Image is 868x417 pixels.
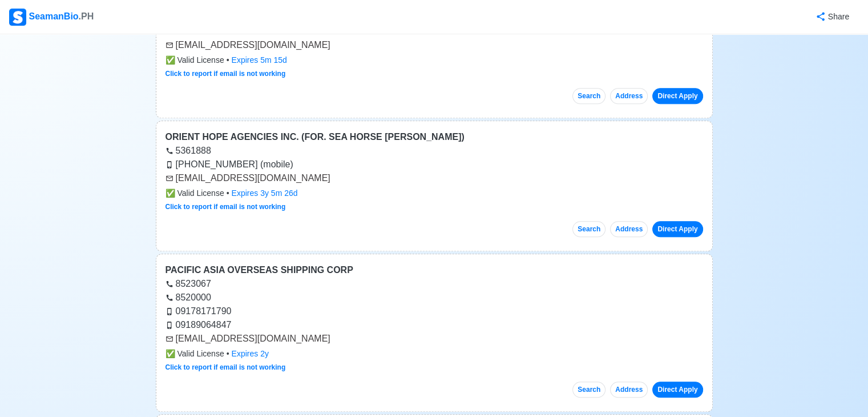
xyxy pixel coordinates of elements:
button: Direct Apply [652,221,703,237]
a: Click to report if email is not working [165,203,286,211]
button: Address [610,221,648,237]
div: • [165,348,703,360]
div: Expires 5m 15d [232,54,287,66]
div: • [165,187,703,199]
a: 5361888 [165,146,211,155]
span: check [165,55,175,65]
div: [EMAIL_ADDRESS][DOMAIN_NAME] [165,171,703,185]
a: Click to report if email is not working [165,363,286,371]
div: ORIENT HOPE AGENCIES INC. (FOR. SEA HORSE [PERSON_NAME]) [165,130,703,144]
span: .PH [79,11,94,21]
div: [EMAIL_ADDRESS][DOMAIN_NAME] [165,38,703,52]
div: • [165,54,703,66]
div: PACIFIC ASIA OVERSEAS SHIPPING CORP [165,263,703,277]
button: Search [572,382,605,398]
button: Share [804,6,859,28]
button: Search [572,88,605,104]
img: Logo [9,9,26,26]
a: 8589888 [165,26,211,36]
a: 8520000 [165,292,211,302]
a: Click to report if email is not working [165,70,286,78]
button: Direct Apply [652,88,703,104]
a: 09189064847 [165,320,232,330]
span: Valid License [165,348,224,360]
a: 8523067 [165,279,211,288]
span: Valid License [165,187,224,199]
div: Expires 3y 5m 26d [232,187,298,199]
span: check [165,189,175,198]
button: Address [610,88,648,104]
span: Valid License [165,54,224,66]
button: Search [572,221,605,237]
button: Direct Apply [652,382,703,398]
div: [EMAIL_ADDRESS][DOMAIN_NAME] [165,332,703,346]
span: check [165,349,175,358]
a: 09178171790 [165,306,232,316]
button: Address [610,382,648,398]
div: SeamanBio [9,9,94,26]
div: Expires 2y [232,348,269,360]
a: [PHONE_NUMBER] (mobile) [165,159,293,169]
